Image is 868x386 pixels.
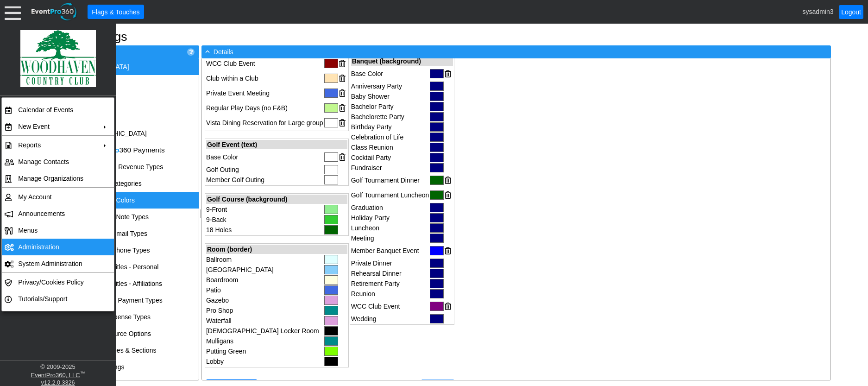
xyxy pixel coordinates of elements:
[324,306,338,315] div: #008b8b
[430,153,444,162] div: #000080
[206,57,323,70] td: WCC Club Event
[14,189,97,205] td: My Account
[324,225,338,234] div: #006400
[351,203,429,212] td: Graduation
[351,163,429,172] td: Fundraiser
[324,336,338,346] div: #008b8b
[206,336,323,346] td: Mulligans
[430,234,444,243] div: #000080
[351,92,429,101] td: Baby Shower
[324,285,338,295] div: #4169e1
[2,274,114,291] tr: Privacy/Cookies Policy
[430,203,444,212] div: #000080
[339,71,346,85] span: Remove selected color, use base color
[88,313,151,321] span: Event Expense Types
[351,299,429,313] td: WCC Club Event
[14,153,97,170] td: Manage Contacts
[351,259,429,268] td: Private Dinner
[339,86,346,100] span: Remove selected color, use base color
[339,150,346,164] span: Remove selected color, use base color
[206,245,347,254] td: Room (border)
[88,297,163,304] span: Deposit & Payment Types
[2,170,114,187] tr: Manage Organizations
[206,306,323,315] td: Pro Shop
[206,101,323,115] td: Regular Play Days (no F&B)
[430,259,444,268] div: #000080
[324,205,338,214] div: #90ee90
[88,330,151,337] span: Event Source Options
[351,223,429,233] td: Luncheon
[206,225,323,234] td: 18 Holes
[206,116,323,130] td: Vista Dining Reservation for Large group
[324,275,338,285] div: #ffffe0
[324,103,338,113] div: #c2f890
[18,227,38,234] span: Menus
[206,71,323,85] td: Club within a Club
[90,7,141,17] span: Flags & Touches
[445,67,451,81] span: Remove selected color, use base color
[430,143,444,152] div: #000080
[62,63,129,70] span: [GEOGRAPHIC_DATA]
[88,163,163,171] span: Additional Revenue Types
[351,67,429,81] td: Base Color
[14,118,97,135] td: New Event
[206,205,323,214] td: 9-Front
[88,213,149,221] span: Calendar Note Types
[430,163,444,172] div: #000080
[88,146,165,154] span: 360 Payments
[2,255,114,272] tr: System Administration
[351,102,429,111] td: Bachelor Party
[14,205,97,222] td: Announcements
[430,92,444,101] div: #000080
[324,59,338,68] div: #8b0000
[2,222,114,239] tr: <span>Menus</span>
[430,246,444,255] div: #0000ff
[14,255,97,272] td: System Administration
[31,372,80,379] a: EventPro360, LLC
[351,269,429,278] td: Rehearsal Dinner
[14,101,97,118] td: Calendar of Events
[324,316,338,325] div: #dda0dd
[324,165,338,174] div: #ffffff
[206,195,347,204] td: Golf Course (background)
[430,69,444,78] div: #000080
[2,239,114,255] tr: Administration
[88,280,162,287] span: Contact Titles - Affiliations
[88,180,142,187] span: Budget Categories
[2,137,114,153] tr: Reports
[2,189,114,205] tr: My Account
[2,205,114,222] tr: Announcements
[35,31,833,43] h1: Manage Settings
[430,302,444,311] div: #800080
[430,102,444,111] div: #000080
[88,347,157,354] span: Event Types & Sections
[430,223,444,233] div: #000080
[206,275,323,285] td: Boardroom
[20,23,96,94] img: Logo
[90,7,141,17] span: Flags & Touches
[206,265,323,274] td: [GEOGRAPHIC_DATA]
[88,247,150,254] span: Contact Phone Types
[324,357,338,366] div: #000000
[339,57,346,70] span: Remove selected color, use base color
[2,363,113,370] div: © 2009- 2025
[206,357,323,366] td: Lobby
[430,269,444,278] div: #000080
[80,370,85,376] sup: ™
[203,47,212,56] span: -
[430,176,444,185] div: #006400
[351,234,429,243] td: Meeting
[324,89,338,98] div: #4169e1
[2,101,114,118] tr: Calendar of Events
[430,112,444,121] div: #000080
[206,347,323,356] td: Putting Green
[88,230,147,237] span: Contact Email Types
[430,122,444,132] div: #000080
[206,140,347,149] td: Golf Event (text)
[803,7,834,15] span: sysadmin3
[14,170,97,187] td: Manage Organizations
[206,215,323,224] td: 9-Back
[430,190,444,200] div: #006400
[206,326,323,335] td: [DEMOGRAPHIC_DATA] Locker Room
[214,48,233,56] span: Details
